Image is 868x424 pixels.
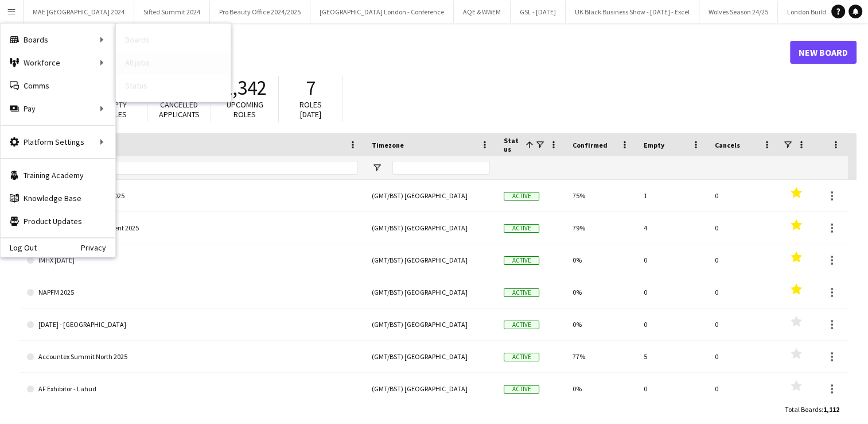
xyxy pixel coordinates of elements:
button: London Build 2024 [778,1,851,23]
a: ESRI Scottish Conference 2025 [27,180,358,212]
div: (GMT/BST) [GEOGRAPHIC_DATA] [365,341,497,372]
button: Pro Beauty Office 2024/2025 [210,1,310,23]
div: (GMT/BST) [GEOGRAPHIC_DATA] [365,276,497,308]
span: Cancels [715,141,740,149]
div: 0 [637,309,708,340]
div: 0 [708,212,779,244]
span: Upcoming roles [227,99,263,120]
div: 79% [566,212,637,244]
span: Active [504,385,539,394]
a: All jobs [116,51,231,74]
a: NAPFM 2025 [27,276,358,309]
input: Timezone Filter Input [392,161,490,175]
span: 1,342 [223,75,267,101]
span: Active [504,192,539,201]
div: 0 [708,341,779,372]
button: GSL - [DATE] [511,1,566,23]
span: Status [504,136,521,153]
div: Workforce [1,51,115,74]
div: (GMT/BST) [GEOGRAPHIC_DATA] [365,373,497,404]
div: : [785,398,839,421]
div: 77% [566,341,637,372]
div: (GMT/BST) [GEOGRAPHIC_DATA] [365,180,497,211]
div: 0 [708,276,779,308]
div: 4 [637,212,708,244]
div: 0 [708,244,779,276]
div: 0 [637,276,708,308]
span: Active [504,224,539,233]
a: Facilities Management Event 2025 [27,212,358,244]
div: (GMT/BST) [GEOGRAPHIC_DATA] [365,309,497,340]
a: Knowledge Base [1,187,115,210]
button: [GEOGRAPHIC_DATA] London - Conference [310,1,454,23]
a: IMHX [DATE] [27,244,358,276]
span: Empty [644,141,664,149]
a: AF Exhibitor - Lahud [27,373,358,405]
div: 5 [637,341,708,372]
span: Active [504,256,539,265]
div: 0 [708,373,779,404]
div: 0% [566,309,637,340]
span: 1,112 [823,405,839,414]
a: Status [116,74,231,97]
button: UK Black Business Show - [DATE] - Excel [566,1,699,23]
div: 0 [708,180,779,211]
div: 1 [637,180,708,211]
a: Comms [1,74,115,97]
button: Sifted Summit 2024 [134,1,210,23]
a: New Board [790,41,857,64]
span: Active [504,288,539,297]
div: 0% [566,373,637,404]
span: Active [504,353,539,361]
div: Pay [1,97,115,120]
span: Total Boards [785,405,822,414]
button: MAE [GEOGRAPHIC_DATA] 2024 [24,1,134,23]
div: 0 [637,373,708,404]
div: (GMT/BST) [GEOGRAPHIC_DATA] [365,244,497,276]
span: Timezone [372,141,404,149]
div: (GMT/BST) [GEOGRAPHIC_DATA] [365,212,497,244]
a: Training Academy [1,164,115,187]
span: Confirmed [573,141,608,149]
span: Active [504,321,539,329]
div: 0% [566,276,637,308]
a: Privacy [81,243,115,252]
span: Roles [DATE] [299,99,322,120]
button: AQE & WWEM [454,1,511,23]
a: Boards [116,28,231,51]
div: Platform Settings [1,130,115,153]
button: Open Filter Menu [372,163,382,173]
a: [DATE] - [GEOGRAPHIC_DATA] [27,309,358,341]
div: 0 [637,244,708,276]
a: Log Out [1,243,37,252]
div: 0 [708,309,779,340]
button: Wolves Season 24/25 [699,1,778,23]
a: Accountex Summit North 2025 [27,341,358,373]
a: Product Updates [1,210,115,233]
input: Board name Filter Input [48,161,358,175]
span: Cancelled applicants [159,99,200,120]
div: Boards [1,28,115,51]
div: 75% [566,180,637,211]
div: 0% [566,244,637,276]
h1: Boards [20,44,790,61]
span: 7 [306,75,316,101]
